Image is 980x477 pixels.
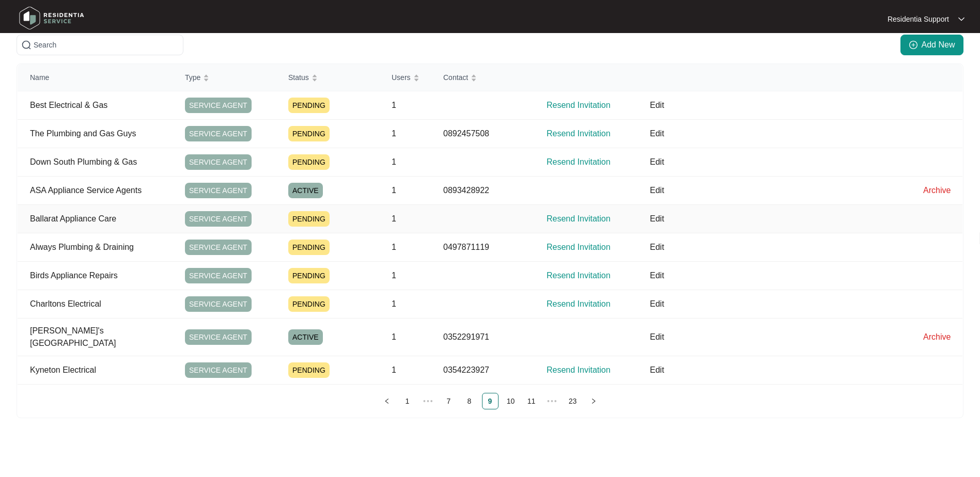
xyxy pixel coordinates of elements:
[384,398,390,404] span: left
[922,39,955,51] span: Add New
[431,177,534,205] td: 0893428922
[30,213,173,225] p: Ballarat Appliance Care
[288,98,330,113] span: PENDING
[276,64,379,91] th: Status
[399,393,416,409] li: 1
[650,331,911,343] p: Edit
[503,393,519,409] li: 10
[288,296,330,312] span: PENDING
[650,128,911,140] p: Edit
[30,99,173,112] p: Best Electrical & Gas
[590,398,597,404] span: right
[650,364,911,376] p: Edit
[288,211,330,227] span: PENDING
[441,393,457,409] a: 7
[30,298,173,310] p: Charltons Electrical
[431,120,534,148] td: 0892457508
[288,154,330,170] span: PENDING
[462,393,477,409] a: 8
[650,184,911,197] p: Edit
[185,98,252,113] span: SERVICE AGENT
[523,393,540,409] li: 11
[379,262,431,290] td: 1
[923,184,962,197] p: Archive
[585,393,602,409] button: right
[650,156,911,168] p: Edit
[30,128,173,140] p: The Plumbing and Gas Guys
[379,393,395,409] button: left
[185,362,252,378] span: SERVICE AGENT
[400,393,415,409] a: 1
[30,269,173,282] p: Birds Appliance Repairs
[547,364,637,376] p: Resend Invitation
[379,290,431,319] td: 1
[547,156,637,168] p: Resend Invitation
[21,40,32,50] img: search-icon
[379,356,431,385] td: 1
[524,393,539,409] a: 11
[185,211,252,227] span: SERVICE AGENT
[650,241,911,253] p: Edit
[185,183,252,198] span: SERVICE AGENT
[288,126,330,141] span: PENDING
[900,35,963,55] button: Add New
[888,14,949,24] p: Residentia Support
[650,298,911,310] p: Edit
[185,126,252,141] span: SERVICE AGENT
[392,72,411,83] span: Users
[431,356,534,385] td: 0354223927
[650,269,911,282] p: Edit
[379,148,431,177] td: 1
[503,393,519,409] a: 10
[185,154,252,170] span: SERVICE AGENT
[288,183,323,198] span: ACTIVE
[650,213,911,225] p: Edit
[483,393,498,409] a: 9
[482,393,499,409] li: 9
[30,184,173,197] p: ASA Appliance Service Agents
[379,64,431,91] th: Users
[420,393,437,409] li: Previous 5 Pages
[565,393,581,409] a: 23
[565,393,581,409] li: 23
[379,205,431,233] td: 1
[547,128,637,140] p: Resend Invitation
[958,17,965,22] img: dropdown arrow
[547,99,637,112] p: Resend Invitation
[441,393,457,409] li: 7
[544,393,561,409] span: •••
[185,268,252,283] span: SERVICE AGENT
[185,240,252,255] span: SERVICE AGENT
[185,329,252,345] span: SERVICE AGENT
[30,364,173,376] p: Kyneton Electrical
[379,233,431,262] td: 1
[30,241,173,253] p: Always Plumbing & Draining
[923,331,962,343] p: Archive
[585,393,602,409] li: Next Page
[18,64,173,91] th: Name
[288,329,323,345] span: ACTIVE
[547,213,637,225] p: Resend Invitation
[909,41,917,49] span: plus-circle
[379,91,431,120] td: 1
[379,393,395,409] li: Previous Page
[173,64,276,91] th: Type
[185,296,252,312] span: SERVICE AGENT
[34,39,179,51] input: Search
[288,268,330,283] span: PENDING
[431,319,534,356] td: 0352291971
[547,269,637,282] p: Resend Invitation
[431,64,534,91] th: Contact
[288,72,309,83] span: Status
[288,362,330,378] span: PENDING
[288,240,330,255] span: PENDING
[379,319,431,356] td: 1
[30,325,173,349] p: [PERSON_NAME]'s [GEOGRAPHIC_DATA]
[650,99,911,112] p: Edit
[461,393,478,409] li: 8
[30,156,173,168] p: Down South Plumbing & Gas
[420,393,437,409] span: •••
[379,177,431,205] td: 1
[544,393,561,409] li: Next 5 Pages
[431,233,534,262] td: 0497871119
